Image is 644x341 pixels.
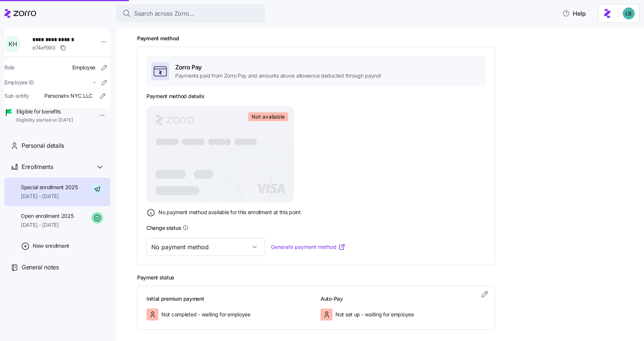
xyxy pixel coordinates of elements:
span: Eligible for benefits [16,108,73,115]
tspan: ● [208,136,216,147]
tspan: ● [244,136,253,147]
tspan: ● [218,136,227,147]
span: Not set up - waiting for employee [335,311,414,318]
span: - [93,79,95,86]
span: General notes [22,263,59,272]
h3: Change status [146,224,181,232]
span: Zorro Pay [175,63,381,72]
tspan: ● [161,136,169,147]
tspan: ● [166,136,174,147]
span: Personalrx NYC LLC [44,92,92,100]
span: Open enrollment 2025 [21,212,73,220]
tspan: ● [155,136,164,147]
tspan: ● [213,136,221,147]
button: Help [556,6,592,21]
span: Sub-entity [4,92,29,100]
tspan: ● [234,136,242,147]
span: Personal details [22,141,64,150]
tspan: ● [181,136,190,147]
tspan: ● [187,136,195,147]
span: Role [4,64,15,71]
span: [DATE] - [DATE] [21,193,78,200]
span: Help [562,9,586,18]
span: Employee ID [4,79,34,86]
tspan: ● [197,136,206,147]
span: [DATE] - [DATE] [21,221,73,229]
h3: Payment method details [146,93,205,100]
span: K H [9,41,17,47]
h3: Auto-Pay [321,295,486,303]
span: Search across Zorro... [134,9,195,18]
a: Generate payment method [271,243,345,251]
span: e74ef980 [32,44,56,51]
span: No payment method available for this enrollment at this point. [158,209,302,216]
span: Special enrollment 2025 [21,184,78,191]
h2: Payment method [137,35,634,42]
tspan: ● [249,136,258,147]
tspan: ● [223,136,232,147]
img: 55738f7c4ee29e912ff6c7eae6e0401b [623,7,635,19]
span: Enrollments [22,162,53,172]
span: New enrollment [33,242,69,250]
span: Not available [252,113,285,120]
span: Payments paid from Zorro Pay and amounts above allowance deducted through payroll [175,72,381,79]
tspan: ● [239,136,247,147]
h2: Payment status [137,274,634,281]
tspan: ● [171,136,180,147]
button: Search across Zorro... [116,4,265,22]
span: Eligibility started on [DATE] [16,117,73,123]
h3: Initial premium payment [146,295,312,303]
span: Employee [72,64,95,71]
tspan: ● [192,136,201,147]
span: Not completed - waiting for employee [161,311,250,318]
